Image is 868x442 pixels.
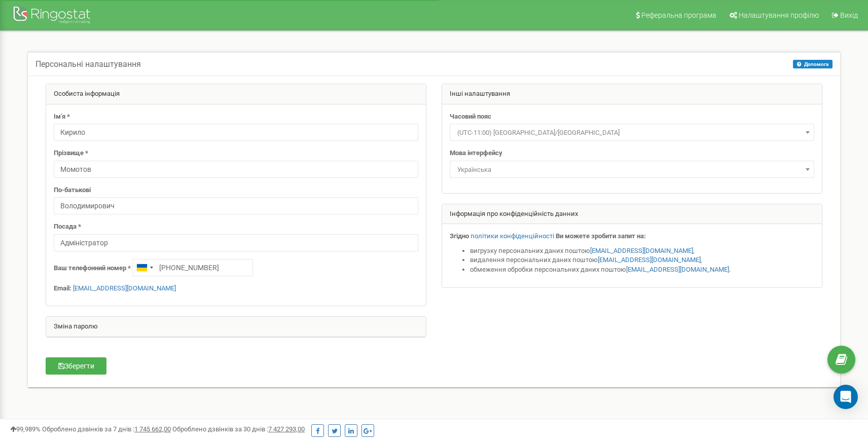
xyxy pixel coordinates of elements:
[442,204,822,225] div: Інформація про конфіденційність данних
[46,84,426,104] div: Особиста інформація
[450,124,814,141] span: (UTC-11:00) Pacific/Midway
[54,197,418,214] input: По-батькові
[450,112,491,122] label: Часовий пояс
[840,11,858,19] span: Вихід
[73,284,176,292] a: [EMAIL_ADDRESS][DOMAIN_NAME]
[46,317,426,337] div: Зміна паролю
[626,266,729,273] a: [EMAIL_ADDRESS][DOMAIN_NAME]
[556,232,646,240] strong: Ви можете зробити запит на:
[450,161,814,178] span: Українська
[470,265,814,275] li: обмеження обробки персональних даних поштою .
[793,60,833,68] button: Допомога
[450,149,502,158] label: Мова інтерфейсу
[54,264,131,273] label: Ваш телефонний номер *
[132,259,253,276] input: +1-800-555-55-55
[35,60,141,69] h5: Персональні налаштування
[453,126,811,140] span: (UTC-11:00) Pacific/Midway
[54,161,418,178] input: Прізвище
[471,232,554,240] a: політики конфіденційності
[54,112,70,122] label: Ім'я *
[739,11,819,19] span: Налаштування профілю
[134,425,171,433] u: 1 745 662,00
[42,425,171,433] span: Оброблено дзвінків за 7 днів :
[834,385,858,409] div: Open Intercom Messenger
[54,234,418,251] input: Посада
[10,425,41,433] span: 99,989%
[453,163,811,177] span: Українська
[54,149,88,158] label: Прізвище *
[450,232,469,240] strong: Згідно
[470,246,814,256] li: вигрузку персональних даних поштою ,
[172,425,305,433] span: Оброблено дзвінків за 30 днів :
[442,84,822,104] div: Інші налаштування
[54,186,91,195] label: По-батькові
[46,357,106,375] button: Зберегти
[470,255,814,265] li: видалення персональних даних поштою ,
[133,260,156,276] div: Telephone country code
[54,284,71,292] strong: Email:
[641,11,716,19] span: Реферальна програма
[590,247,693,254] a: [EMAIL_ADDRESS][DOMAIN_NAME]
[54,222,81,232] label: Посада *
[54,124,418,141] input: Ім'я
[598,256,701,264] a: [EMAIL_ADDRESS][DOMAIN_NAME]
[268,425,305,433] u: 7 427 293,00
